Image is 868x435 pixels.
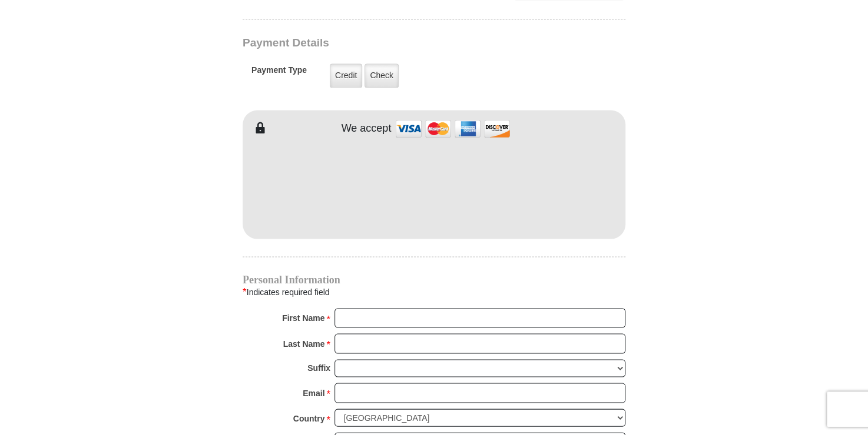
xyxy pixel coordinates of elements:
h4: We accept [342,122,392,135]
div: Indicates required field [243,284,625,299]
strong: Last Name [283,335,325,352]
strong: Email [303,384,324,401]
img: credit cards accepted [394,116,512,141]
strong: Suffix [307,359,330,376]
h4: Personal Information [243,275,625,284]
h3: Payment Details [243,36,543,50]
h5: Payment Type [251,65,307,81]
label: Credit [330,63,362,88]
strong: First Name [282,309,324,326]
strong: Country [293,410,325,426]
label: Check [365,63,399,88]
